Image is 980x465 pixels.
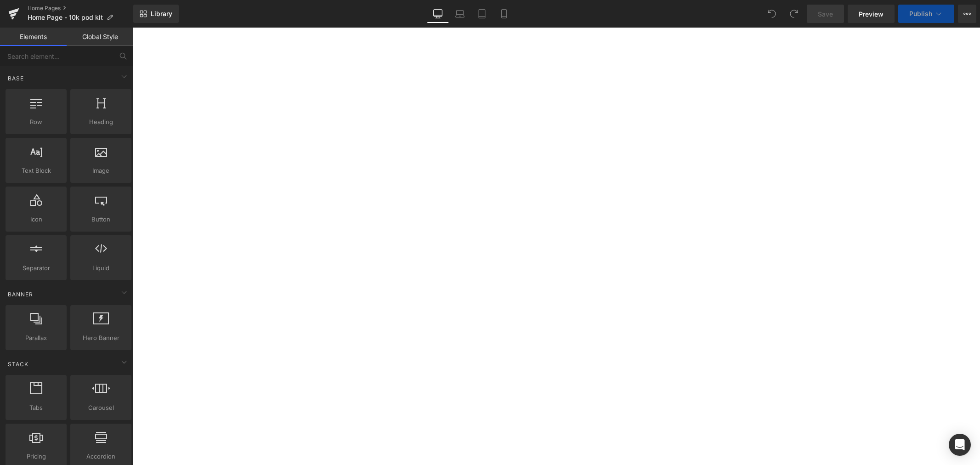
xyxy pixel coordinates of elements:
[7,290,34,299] span: Banner
[73,403,129,413] span: Carousel
[8,166,64,176] span: Text Block
[818,9,833,19] span: Save
[73,215,129,224] span: Button
[449,5,471,23] a: Laptop
[898,5,954,23] button: Publish
[8,333,64,343] span: Parallax
[909,10,932,17] span: Publish
[133,5,179,23] a: New Library
[949,434,971,456] div: Open Intercom Messenger
[151,10,172,18] span: Library
[73,333,129,343] span: Hero Banner
[7,360,29,369] span: Stack
[28,5,133,12] a: Home Pages
[427,5,449,23] a: Desktop
[73,263,129,273] span: Liquid
[28,14,103,21] span: Home Page - 10k pod kit
[8,215,64,224] span: Icon
[73,117,129,127] span: Heading
[67,28,133,46] a: Global Style
[493,5,515,23] a: Mobile
[8,452,64,461] span: Pricing
[471,5,493,23] a: Tablet
[8,117,64,127] span: Row
[73,166,129,176] span: Image
[7,74,25,83] span: Base
[8,403,64,413] span: Tabs
[848,5,895,23] a: Preview
[958,5,976,23] button: More
[8,263,64,273] span: Separator
[785,5,803,23] button: Redo
[763,5,781,23] button: Undo
[859,9,884,19] span: Preview
[73,452,129,461] span: Accordion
